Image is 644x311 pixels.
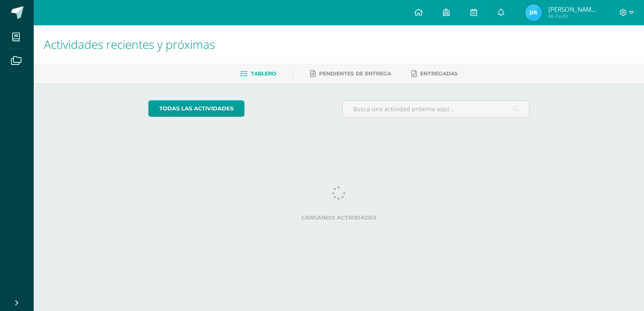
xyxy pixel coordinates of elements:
[148,100,244,117] a: todas las Actividades
[525,4,542,21] img: cdec160f2c50c3310a63869b1866c3b4.png
[420,70,458,77] span: Entregadas
[44,36,215,52] span: Actividades recientes y próximas
[548,5,599,13] span: [PERSON_NAME] [PERSON_NAME]
[343,101,529,117] input: Busca una actividad próxima aquí...
[240,67,276,80] a: Tablero
[251,70,276,77] span: Tablero
[319,70,391,77] span: Pendientes de entrega
[411,67,458,80] a: Entregadas
[310,67,391,80] a: Pendientes de entrega
[148,214,530,221] label: Cargando actividades
[548,13,599,20] span: Mi Perfil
